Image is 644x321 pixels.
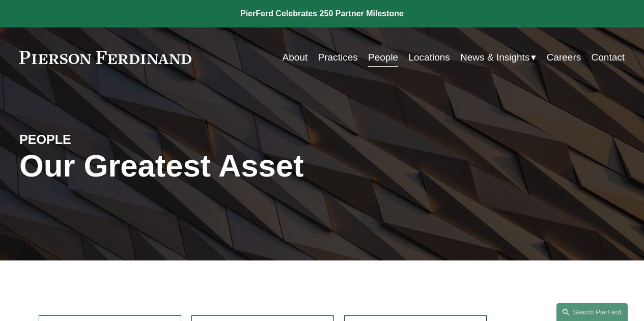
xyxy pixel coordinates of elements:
a: Careers [547,48,581,67]
a: Locations [408,48,450,67]
a: Search this site [556,303,628,321]
span: News & Insights [460,49,529,66]
h4: PEOPLE [19,132,171,148]
a: Contact [592,48,625,67]
a: folder dropdown [460,48,536,67]
a: People [368,48,398,67]
a: Practices [318,48,358,67]
h1: Our Greatest Asset [19,148,423,184]
a: About [283,48,308,67]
